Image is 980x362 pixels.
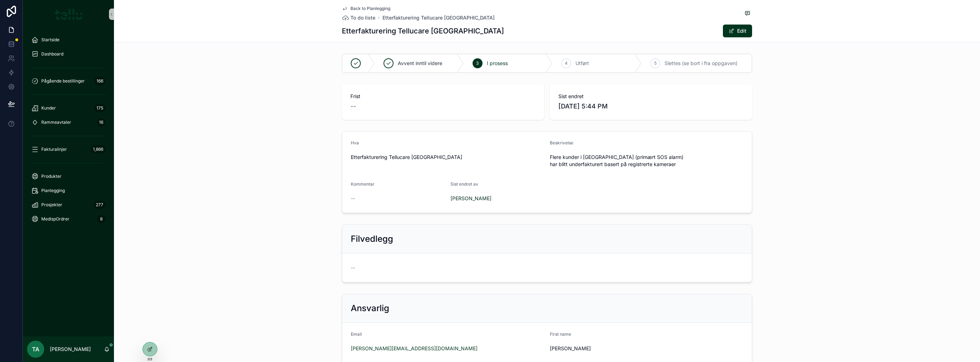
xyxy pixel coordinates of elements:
h2: Filvedlegg [351,233,393,245]
span: Back to Planlegging [350,6,390,11]
div: 8 [97,215,105,223]
h2: Ansvarlig [351,303,389,314]
span: TA [32,345,39,353]
span: -- [351,195,355,202]
a: Back to Planlegging [342,6,390,11]
span: Frist [350,93,536,100]
span: Planlegging [41,188,65,193]
span: Startside [41,37,59,43]
span: Etterfakturering Tellucare [GEOGRAPHIC_DATA] [351,154,544,161]
button: Edit [723,25,752,37]
a: [PERSON_NAME] [450,195,491,202]
p: [PERSON_NAME] [50,346,91,353]
span: Flere kunder i [GEOGRAPHIC_DATA] (primært SOS alarm) har blitt underfakturert basert på registrer... [550,154,743,168]
span: Slettes (se bort i fra oppgaven) [664,60,737,67]
div: 16 [97,118,105,127]
div: 166 [94,77,105,85]
span: Kommentar [351,181,375,187]
a: Rammeavtaler16 [27,116,110,129]
a: Pågående bestillinger166 [27,75,110,87]
div: 1,866 [91,145,105,154]
a: Kunder175 [27,102,110,115]
span: Kunder [41,105,56,111]
span: 5 [654,60,657,66]
span: Avvent inntil videre [398,60,442,67]
h1: Etterfakturering Tellucare [GEOGRAPHIC_DATA] [342,26,504,36]
a: Produkter [27,170,110,183]
span: Hva [351,140,359,145]
a: Dashboard [27,48,110,60]
a: Startside [27,33,110,46]
span: MedispOrdrer [41,216,69,222]
span: [DATE] 5:44 PM [558,101,744,111]
span: Pågående bestillinger [41,78,85,84]
span: [PERSON_NAME] [550,345,743,352]
span: To do liste [350,14,375,21]
span: 4 [565,60,568,66]
div: scrollable content [23,28,114,235]
a: Prosjekter277 [27,198,110,211]
span: Dashboard [41,51,63,57]
span: Beskrivelse [550,140,573,145]
span: Utført [575,60,589,67]
a: To do liste [342,14,375,21]
a: Planlegging [27,184,110,197]
span: Produkter [41,174,62,179]
img: App logo [54,9,83,20]
span: First name [550,331,571,337]
a: Fakturalinjer1,866 [27,143,110,156]
span: Email [351,331,362,337]
span: -- [351,264,355,271]
div: 175 [94,104,105,112]
span: -- [350,101,356,111]
span: 3 [476,60,479,66]
span: Rammeavtaler [41,119,71,125]
span: I prosess [487,60,508,67]
div: 277 [94,201,105,209]
span: Sist endret [558,93,744,100]
span: Prosjekter [41,202,62,208]
span: Fakturalinjer [41,147,67,152]
a: Etterfakturering Tellucare [GEOGRAPHIC_DATA] [382,14,495,21]
a: MedispOrdrer8 [27,213,110,225]
a: [PERSON_NAME][EMAIL_ADDRESS][DOMAIN_NAME] [351,345,478,352]
span: Sist endret av [450,181,478,187]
